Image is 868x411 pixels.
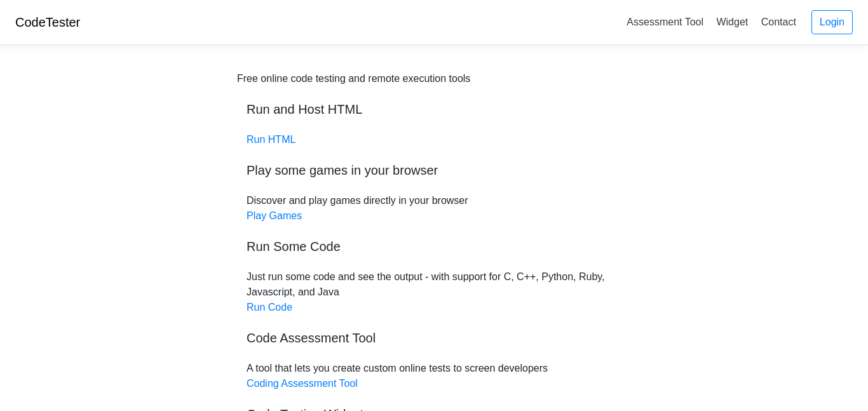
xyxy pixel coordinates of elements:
[247,210,302,221] a: Play Games
[247,102,621,117] h5: Run and Host HTML
[247,378,358,389] a: Coding Assessment Tool
[247,134,295,145] a: Run HTML
[247,239,621,254] h5: Run Some Code
[15,15,80,29] a: CodeTester
[247,302,292,313] a: Run Code
[621,11,709,32] a: Assessment Tool
[247,330,621,346] h5: Code Assessment Tool
[237,71,470,86] div: Free online code testing and remote execution tools
[756,11,801,32] a: Contact
[711,11,753,32] a: Widget
[247,163,621,178] h5: Play some games in your browser
[811,10,853,34] a: Login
